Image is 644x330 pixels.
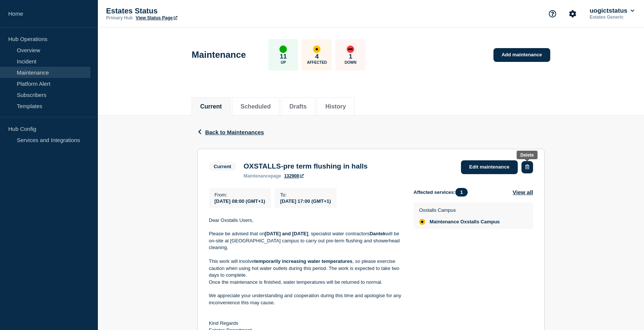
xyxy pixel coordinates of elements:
strong: [DATE] and [DATE] [265,231,309,236]
p: Estates Status [106,7,256,15]
button: Scheduled [241,103,271,110]
button: Account settings [565,6,580,22]
button: Drafts [290,103,307,110]
a: View Status Page [136,15,177,21]
p: From : [214,192,265,198]
button: Current [200,103,222,110]
button: uogictstatus [588,7,636,15]
span: Current [209,162,236,171]
p: Oxstalls Campus [419,207,500,213]
p: This work will involve , so please exercise caution when using hot water outlets during this peri... [209,258,402,279]
p: Dear Oxstalls Users, [209,217,402,224]
span: Back to Maintenances [205,129,264,135]
p: To : [280,192,331,198]
p: page [244,173,281,179]
span: Affected services: [414,188,471,197]
button: Support [545,6,560,22]
div: up [279,45,287,53]
span: [DATE] 08:00 (GMT+1) [214,198,265,204]
span: Maintenance Oxstalls Campus [430,219,500,225]
div: affected [313,45,321,53]
button: History [325,103,346,110]
div: affected [419,219,425,225]
p: Down [345,60,357,65]
a: 132908 [284,173,304,179]
p: 11 [280,53,287,60]
p: Up [281,60,286,65]
p: We appreciate your understanding and cooperation during this time and apologise for any inconveni... [209,292,402,306]
span: 1 [455,188,468,197]
h3: OXSTALLS-pre term flushing in halls [244,162,368,170]
a: Add maintenance [493,48,550,62]
span: maintenance [244,173,271,179]
span: [DATE] 17:00 (GMT+1) [280,198,331,204]
h1: Maintenance [192,50,246,60]
p: 1 [349,53,352,60]
p: Please be advised that on , specialist water contractors will be on-site at [GEOGRAPHIC_DATA] cam... [209,230,402,251]
p: Kind Regards [209,320,402,327]
strong: Dantek [369,231,386,236]
p: Estates Generic [588,15,636,20]
a: Edit maintenance [461,160,518,174]
p: Affected [307,60,327,65]
strong: temporarily increasing water temperatures [254,258,352,264]
div: Delete [520,153,534,158]
p: Once the maintenance is finished, water temperatures will be returned to normal. [209,279,402,286]
div: down [347,45,354,53]
p: 4 [315,53,319,60]
button: Back to Maintenances [197,129,264,135]
p: Primary Hub [106,15,133,21]
button: View all [513,188,533,197]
